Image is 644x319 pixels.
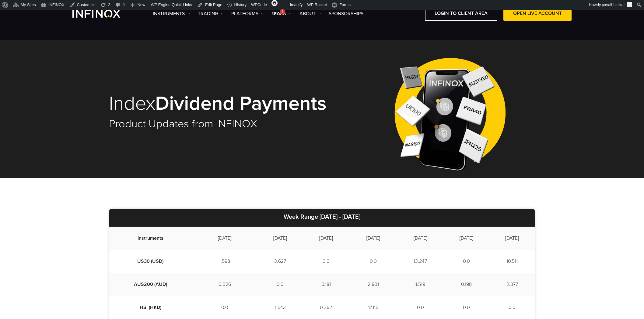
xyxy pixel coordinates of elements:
td: AUS200 (AUD) [109,273,192,296]
td: 0.362 [303,296,349,319]
td: 10.511 [489,250,535,273]
strong: Dividend Payments [155,91,327,115]
a: Instruments [153,10,190,17]
td: 0.0 [303,250,349,273]
td: [DATE] [397,227,443,250]
a: LOGIN TO CLIENT AREA [425,6,497,21]
td: 0.0 [257,273,303,296]
div: 9 [280,9,285,15]
td: 0.198 [443,273,489,296]
strong: Week Range [284,213,318,221]
td: HSI (HKD) [109,296,192,319]
td: 17.115 [349,296,397,319]
td: 0.026 [192,273,257,296]
a: OPEN LIVE ACCOUNT [503,6,572,21]
a: SPONSORSHIPS [329,10,363,17]
td: 1.519 [397,273,443,296]
td: [DATE] [349,227,397,250]
td: 1.543 [257,296,303,319]
h2: Product Updates from INFINOX [109,117,343,131]
td: US30 (USD) [109,250,192,273]
td: 0.0 [349,250,397,273]
td: 1.598 [192,250,257,273]
span: payalbhisikar [602,2,625,7]
td: Instruments [109,227,192,250]
td: 13.247 [397,250,443,273]
td: [DATE] [303,227,349,250]
td: 0.0 [443,250,489,273]
td: 0.0 [397,296,443,319]
td: 2.377 [489,273,535,296]
td: [DATE] [257,227,303,250]
td: 0.181 [303,273,349,296]
td: 2.801 [349,273,397,296]
strong: [DATE] - [DATE] [320,213,360,221]
a: INFINOX Logo [72,10,135,18]
h1: Index [109,93,343,114]
a: PLATFORMS [231,10,264,17]
td: [DATE] [443,227,489,250]
a: ABOUT [299,10,321,17]
td: 0.0 [192,296,257,319]
td: 0.0 [489,296,535,319]
td: [DATE] [192,227,257,250]
td: 3.627 [257,250,303,273]
span: SEO [271,12,280,16]
a: TRADING [198,10,224,17]
td: 0.0 [443,296,489,319]
td: [DATE] [489,227,535,250]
